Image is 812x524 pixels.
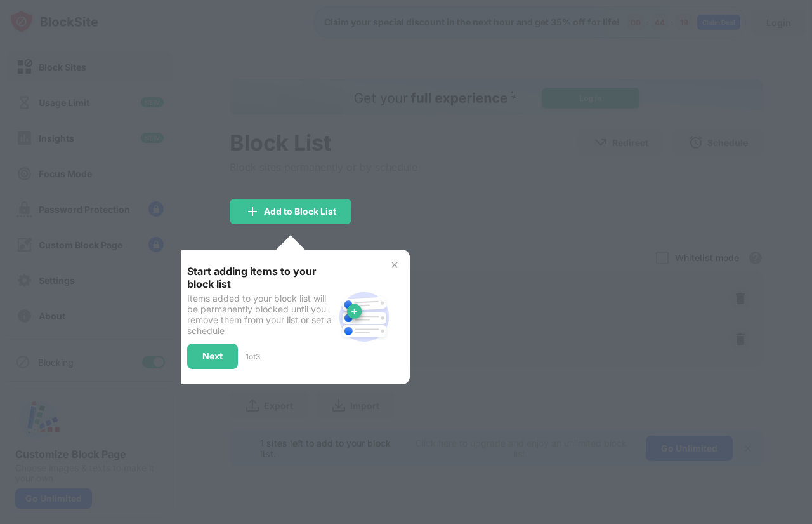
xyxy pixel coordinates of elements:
div: Start adding items to your block list [187,265,334,290]
div: Items added to your block list will be permanently blocked until you remove them from your list o... [187,293,334,336]
div: Add to Block List [264,206,336,217]
div: 1 of 3 [246,352,260,361]
div: Next [202,351,223,361]
img: x-button.svg [390,260,400,270]
img: block-site.svg [334,286,395,347]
